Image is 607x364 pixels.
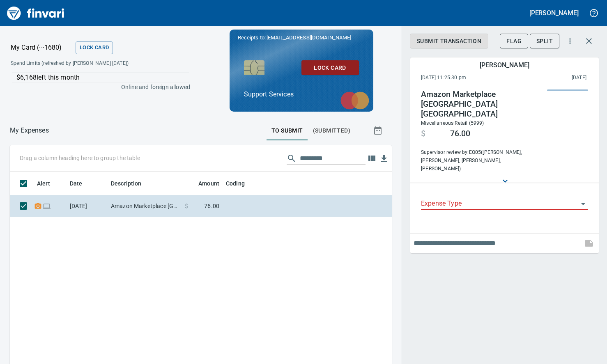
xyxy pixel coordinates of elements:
[313,126,350,136] span: (Submitted)
[301,60,359,76] button: Lock Card
[10,126,49,135] p: My Expenses
[67,195,108,217] td: [DATE]
[366,121,392,140] button: Show transactions within a particular date range
[506,36,522,46] span: Flag
[536,36,553,46] span: Split
[421,149,539,173] span: Supervisor review by: EQ05 ([PERSON_NAME], [PERSON_NAME], [PERSON_NAME], [PERSON_NAME])
[34,203,42,208] span: Receipt Required
[111,179,142,188] span: Description
[271,126,303,136] span: To Submit
[579,234,599,253] span: This records your note into the expense
[266,34,352,41] span: [EMAIL_ADDRESS][DOMAIN_NAME]
[421,74,519,82] span: [DATE] 11:25:30 pm
[188,179,219,188] span: Amount
[530,34,559,49] button: Split
[11,43,72,53] p: My Card (···1680)
[20,154,140,162] p: Drag a column heading here to group the table
[366,152,378,165] button: Choose columns to display
[450,129,470,139] span: 76.00
[10,126,49,135] nav: breadcrumb
[519,74,586,82] span: This charge was settled by the merchant and appears on the 2025/09/13 statement.
[185,202,188,210] span: $
[111,179,152,188] span: Description
[226,179,255,188] span: Coding
[5,3,67,23] img: Finvari
[579,31,599,51] button: Close transaction
[37,179,50,188] span: Alert
[70,179,93,188] span: Date
[11,60,159,68] span: Spend Limits (refreshed by [PERSON_NAME] [DATE])
[42,203,51,208] span: Online transaction
[198,179,219,188] span: Amount
[529,9,579,17] h5: [PERSON_NAME]
[308,63,352,73] span: Lock Card
[417,36,481,46] span: Submit Transaction
[238,34,365,42] p: Receipts to:
[480,61,529,69] h5: [PERSON_NAME]
[500,34,528,49] button: Flag
[336,87,373,114] img: mastercard.svg
[561,32,579,50] button: More
[16,73,189,82] p: $6,168 left this month
[421,120,484,126] span: Miscellaneous Retail (5999)
[577,198,589,210] button: Open
[4,83,190,91] p: Online and foreign allowed
[421,129,425,139] span: $
[108,195,182,217] td: Amazon Marketplace [GEOGRAPHIC_DATA] [GEOGRAPHIC_DATA]
[70,179,83,188] span: Date
[80,43,109,53] span: Lock Card
[226,179,245,188] span: Coding
[527,7,581,19] button: [PERSON_NAME]
[244,89,359,99] p: Support Services
[410,34,488,49] button: Submit Transaction
[204,202,219,210] span: 76.00
[421,89,539,119] h4: Amazon Marketplace [GEOGRAPHIC_DATA] [GEOGRAPHIC_DATA]
[378,153,390,165] button: Download Table
[76,41,113,54] button: Lock Card
[37,179,61,188] span: Alert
